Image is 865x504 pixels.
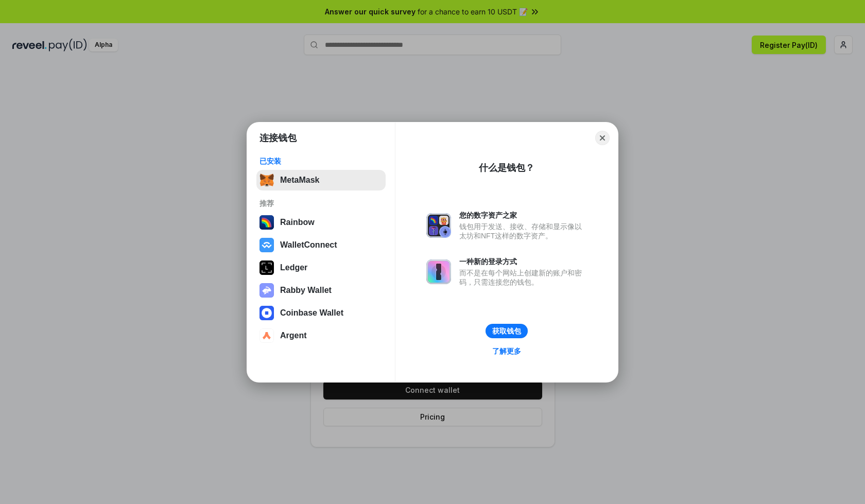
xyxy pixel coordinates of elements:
[256,257,386,278] button: Ledger
[280,263,307,272] div: Ledger
[256,325,386,346] button: Argent
[459,268,587,287] div: 而不是在每个网站上创建新的账户和密码，只需连接您的钱包。
[259,199,383,208] div: 推荐
[492,346,521,356] div: 了解更多
[426,259,451,284] img: svg+xml,%3Csvg%20xmlns%3D%22http%3A%2F%2Fwww.w3.org%2F2000%2Fsvg%22%20fill%3D%22none%22%20viewBox...
[259,173,274,187] img: svg+xml,%3Csvg%20fill%3D%22none%22%20height%3D%2233%22%20viewBox%3D%220%200%2035%2033%22%20width%...
[459,257,587,266] div: 一种新的登录方式
[256,303,386,323] button: Coinbase Wallet
[280,218,315,227] div: Rainbow
[256,280,386,301] button: Rabby Wallet
[280,308,343,318] div: Coinbase Wallet
[595,131,610,145] button: Close
[259,328,274,343] img: svg+xml,%3Csvg%20width%3D%2228%22%20height%3D%2228%22%20viewBox%3D%220%200%2028%2028%22%20fill%3D...
[459,211,587,220] div: 您的数字资产之家
[459,222,587,240] div: 钱包用于发送、接收、存储和显示像以太坊和NFT这样的数字资产。
[479,162,534,174] div: 什么是钱包？
[256,212,386,233] button: Rainbow
[259,157,383,166] div: 已安装
[492,326,521,336] div: 获取钱包
[259,283,274,298] img: svg+xml,%3Csvg%20xmlns%3D%22http%3A%2F%2Fwww.w3.org%2F2000%2Fsvg%22%20fill%3D%22none%22%20viewBox...
[426,213,451,238] img: svg+xml,%3Csvg%20xmlns%3D%22http%3A%2F%2Fwww.w3.org%2F2000%2Fsvg%22%20fill%3D%22none%22%20viewBox...
[256,170,386,190] button: MetaMask
[259,260,274,275] img: svg+xml,%3Csvg%20xmlns%3D%22http%3A%2F%2Fwww.w3.org%2F2000%2Fsvg%22%20width%3D%2228%22%20height%3...
[486,324,528,338] button: 获取钱包
[259,238,274,252] img: svg+xml,%3Csvg%20width%3D%2228%22%20height%3D%2228%22%20viewBox%3D%220%200%2028%2028%22%20fill%3D...
[486,344,527,358] a: 了解更多
[280,286,332,295] div: Rabby Wallet
[280,176,319,185] div: MetaMask
[280,331,307,340] div: Argent
[256,235,386,255] button: WalletConnect
[280,240,337,250] div: WalletConnect
[259,132,297,144] h1: 连接钱包
[259,306,274,320] img: svg+xml,%3Csvg%20width%3D%2228%22%20height%3D%2228%22%20viewBox%3D%220%200%2028%2028%22%20fill%3D...
[259,215,274,230] img: svg+xml,%3Csvg%20width%3D%22120%22%20height%3D%22120%22%20viewBox%3D%220%200%20120%20120%22%20fil...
